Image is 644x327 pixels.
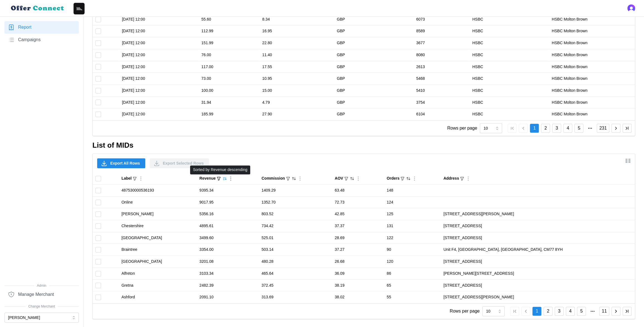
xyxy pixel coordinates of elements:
[384,244,441,256] td: 90
[549,108,635,120] td: HSBC Molton Brown
[110,158,140,168] span: Export All Rows
[332,279,384,291] td: 38.19
[413,49,470,61] td: 8080
[470,25,549,37] td: HSBC
[119,291,196,303] td: Ashford
[259,25,334,37] td: 16.95
[198,108,259,120] td: 185.99
[552,124,561,133] button: 3
[413,108,470,120] td: 6104
[441,291,635,303] td: [STREET_ADDRESS][PERSON_NAME]
[95,223,101,229] input: Toggle select row
[95,17,101,22] input: Toggle select row
[95,40,101,46] input: Toggle select row
[197,208,259,220] td: 5356.16
[406,176,411,181] button: Sort by Orders descending
[441,208,635,220] td: [STREET_ADDRESS][PERSON_NAME]
[413,25,470,37] td: 8589
[95,100,101,105] input: Toggle select row
[577,307,586,316] button: 5
[384,291,441,303] td: 55
[119,96,198,108] td: [DATE] 12:00
[387,175,399,182] div: Orders
[470,61,549,73] td: HSBC
[119,279,196,291] td: Gretna
[335,175,343,182] div: AOV
[411,175,417,182] button: Column Actions
[470,85,549,96] td: HSBC
[198,37,259,49] td: 151.99
[97,158,145,168] button: Export All Rows
[574,124,583,133] button: 5
[198,61,259,73] td: 117.00
[197,267,259,279] td: 3103.34
[332,267,384,279] td: 36.09
[197,291,259,303] td: 2091.10
[95,64,101,70] input: Toggle select row
[121,175,132,182] div: Label
[92,140,635,150] h2: List of MIDs
[334,73,413,85] td: GBP
[119,267,196,279] td: Alfreton
[119,244,196,256] td: Braintree
[95,271,101,276] input: Toggle select row
[541,124,550,133] button: 2
[259,13,334,25] td: 8.34
[597,124,609,133] button: 231
[119,185,196,197] td: 487530000536193
[332,232,384,244] td: 28.69
[530,124,539,133] button: 1
[259,196,332,208] td: 1352.70
[119,208,196,220] td: [PERSON_NAME]
[259,96,334,108] td: 4.79
[259,244,332,256] td: 503.14
[355,175,361,182] button: Column Actions
[350,176,355,181] button: Sort by AOV descending
[259,220,332,232] td: 734.42
[291,176,296,181] button: Sort by Commission descending
[332,256,384,268] td: 26.68
[259,85,334,96] td: 15.00
[119,13,198,25] td: [DATE] 12:00
[549,25,635,37] td: HSBC Molton Brown
[95,259,101,264] input: Toggle select row
[259,232,332,244] td: 525.01
[197,279,259,291] td: 2482.39
[627,4,635,12] img: 's logo
[95,176,101,181] input: Toggle select all
[332,291,384,303] td: 38.02
[95,76,101,81] input: Toggle select row
[332,208,384,220] td: 42.85
[119,256,196,268] td: [GEOGRAPHIC_DATA]
[197,256,259,268] td: 3201.08
[119,37,198,49] td: [DATE] 12:00
[198,49,259,61] td: 76.00
[470,13,549,25] td: HSBC
[197,220,259,232] td: 4895.61
[119,73,198,85] td: [DATE] 12:00
[259,279,332,291] td: 372.45
[549,49,635,61] td: HSBC Molton Brown
[198,96,259,108] td: 31.94
[119,196,196,208] td: Online
[334,61,413,73] td: GBP
[119,220,196,232] td: Chestershire
[384,185,441,197] td: 148
[563,124,572,133] button: 4
[413,96,470,108] td: 3754
[549,73,635,85] td: HSBC Molton Brown
[18,24,31,31] span: Report
[384,208,441,220] td: 125
[259,61,334,73] td: 17.55
[119,49,198,61] td: [DATE] 12:00
[334,108,413,120] td: GBP
[384,267,441,279] td: 86
[95,188,101,193] input: Toggle select row
[549,96,635,108] td: HSBC Molton Brown
[259,49,334,61] td: 11.40
[413,61,470,73] td: 2613
[95,247,101,252] input: Toggle select row
[95,235,101,241] input: Toggle select row
[332,244,384,256] td: 37.27
[384,220,441,232] td: 131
